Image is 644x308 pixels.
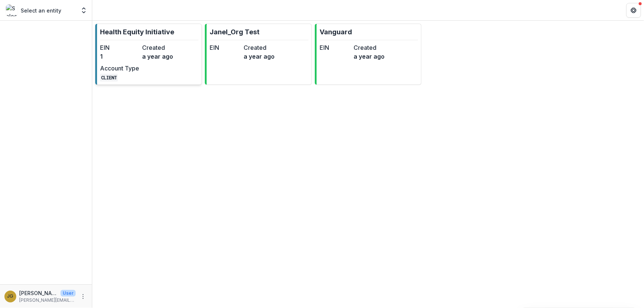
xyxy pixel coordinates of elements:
[320,43,351,52] dt: EIN
[354,52,385,61] dd: a year ago
[142,43,181,52] dt: Created
[95,24,202,85] a: Health Equity InitiativeEIN1Createda year agoAccount TypeCLIENT
[79,3,89,18] button: Open entity switcher
[100,52,139,61] dd: 1
[21,7,61,14] p: Select an entity
[19,297,76,304] p: [PERSON_NAME][EMAIL_ADDRESS][PERSON_NAME][DATE][DOMAIN_NAME]
[61,290,76,297] p: User
[100,74,118,82] code: CLIENT
[100,64,139,73] dt: Account Type
[626,3,641,18] button: Get Help
[315,24,421,85] a: VanguardEINCreateda year ago
[244,43,275,52] dt: Created
[320,27,352,37] p: Vanguard
[205,24,311,85] a: Janel_Org TestEINCreateda year ago
[6,4,18,16] img: Select an entity
[354,43,385,52] dt: Created
[19,289,58,297] p: [PERSON_NAME]
[100,27,174,37] p: Health Equity Initiative
[100,43,139,52] dt: EIN
[210,27,259,37] p: Janel_Org Test
[142,52,181,61] dd: a year ago
[210,43,241,52] dt: EIN
[79,292,87,301] button: More
[7,294,14,299] div: Jenna Grant
[244,52,275,61] dd: a year ago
